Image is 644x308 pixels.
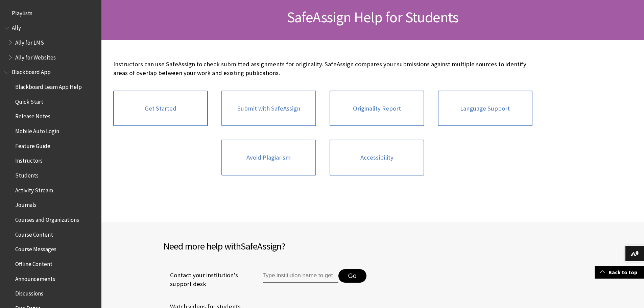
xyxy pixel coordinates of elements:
[15,185,53,194] span: Activity Stream
[15,52,56,61] span: Ally for Websites
[15,229,53,238] span: Course Content
[4,22,97,63] nav: Book outline for Anthology Ally Help
[15,81,82,90] span: Blackboard Learn App Help
[15,140,50,149] span: Feature Guide
[15,96,43,105] span: Quick Start
[15,155,43,164] span: Instructors
[12,22,21,31] span: Ally
[15,273,55,282] span: Announcements
[221,140,316,175] a: Avoid Plagiarism
[113,91,208,126] a: Get Started
[12,67,51,76] span: Blackboard App
[330,91,424,126] a: Originality Report
[15,170,39,179] span: Students
[163,239,373,253] h2: Need more help with ?
[241,240,281,252] span: SafeAssign
[163,271,247,288] span: Contact your institution's support desk
[4,7,97,19] nav: Book outline for Playlists
[15,37,44,46] span: Ally for LMS
[338,269,366,283] button: Go
[15,288,43,297] span: Discussions
[221,91,316,126] a: Submit with SafeAssign
[113,60,532,77] p: Instructors can use SafeAssign to check submitted assignments for originality. SafeAssign compare...
[595,266,644,279] a: Back to top
[15,111,50,120] span: Release Notes
[330,140,424,175] a: Accessibility
[263,269,338,283] input: Type institution name to get support
[15,258,52,267] span: Offline Content
[287,8,459,26] span: SafeAssign Help for Students
[15,214,79,223] span: Courses and Organizations
[15,125,59,135] span: Mobile Auto Login
[438,91,532,126] a: Language Support
[12,7,32,17] span: Playlists
[15,199,37,209] span: Journals
[15,244,56,253] span: Course Messages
